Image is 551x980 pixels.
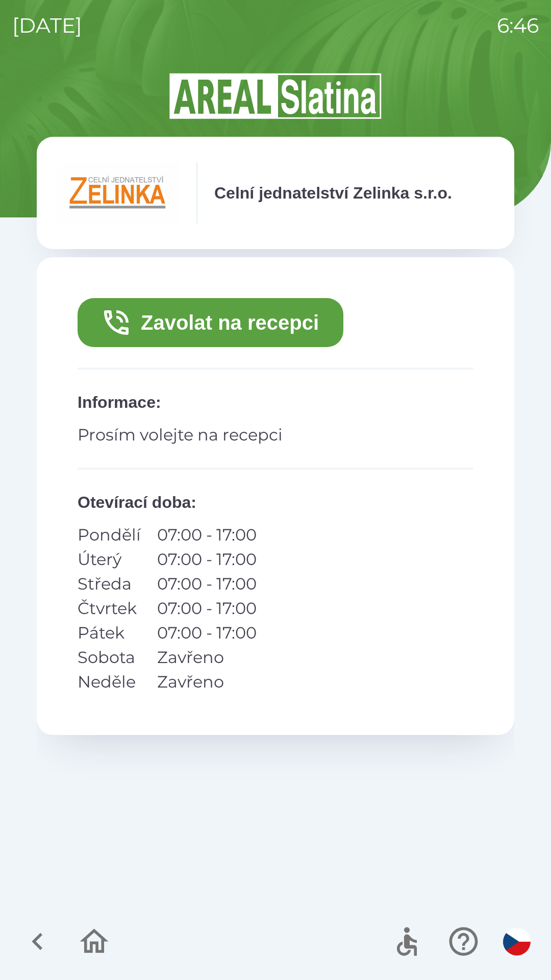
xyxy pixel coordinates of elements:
p: Zavřeno [157,670,257,694]
p: Středa [78,572,141,596]
p: Pátek [78,621,141,645]
p: 07:00 - 17:00 [157,596,257,621]
p: 07:00 - 17:00 [157,547,257,572]
p: 6:46 [497,10,539,41]
p: Čtvrtek [78,596,141,621]
p: Úterý [78,547,141,572]
img: cs flag [503,928,531,955]
img: Logo [37,71,514,120]
p: 07:00 - 17:00 [157,621,257,645]
img: e791fe39-6e5c-4488-8406-01cea90b779d.png [57,162,180,224]
p: Informace : [78,390,473,414]
button: Zavolat na recepci [78,298,343,347]
p: 07:00 - 17:00 [157,523,257,547]
p: Celní jednatelství Zelinka s.r.o. [214,181,452,205]
p: Otevírací doba : [78,490,473,514]
p: [DATE] [12,10,82,41]
p: 07:00 - 17:00 [157,572,257,596]
p: Pondělí [78,523,141,547]
p: Prosím volejte na recepci [78,423,473,447]
p: Sobota [78,645,141,670]
p: Zavřeno [157,645,257,670]
p: Neděle [78,670,141,694]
